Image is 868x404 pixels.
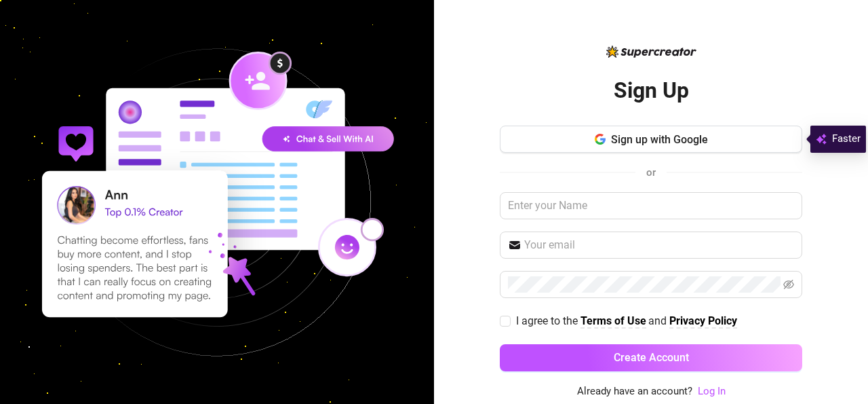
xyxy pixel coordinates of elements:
[577,384,692,400] span: Already have an account?
[580,314,646,329] a: Terms of Use
[516,314,580,327] span: I agree to the
[500,344,802,371] button: Create Account
[606,45,696,58] img: logo-BBDzfeDw.svg
[816,131,827,147] img: svg%3e
[500,126,802,153] button: Sign up with Google
[832,131,861,147] span: Faster
[783,279,794,290] span: eye-invisible
[524,237,794,253] input: Your email
[648,314,669,327] span: and
[500,192,802,219] input: Enter your Name
[698,384,726,400] a: Log In
[611,133,708,146] span: Sign up with Google
[614,351,689,364] span: Create Account
[669,314,737,329] a: Privacy Policy
[580,314,646,327] strong: Terms of Use
[614,77,689,105] h2: Sign Up
[698,385,726,397] a: Log In
[646,166,656,179] span: or
[669,314,737,327] strong: Privacy Policy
